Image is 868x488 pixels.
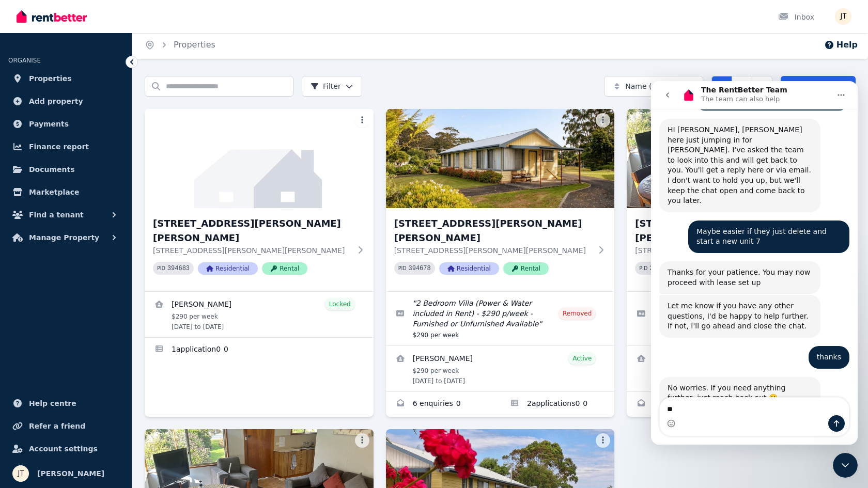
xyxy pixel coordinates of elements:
[153,216,351,245] h3: [STREET_ADDRESS][PERSON_NAME][PERSON_NAME]
[386,109,615,291] a: 5/21 Andrew St, Strahan[STREET_ADDRESS][PERSON_NAME][PERSON_NAME][STREET_ADDRESS][PERSON_NAME][PE...
[596,433,610,448] button: More options
[29,443,98,455] span: Account settings
[145,338,374,363] a: Applications for 4/21 Andrew St, Strahan
[145,292,374,337] a: View details for Dimity Williams
[8,438,123,459] a: Account settings
[8,182,123,202] a: Marketplace
[398,265,407,271] small: PID
[824,39,858,51] button: Help
[439,262,499,275] span: Residential
[781,76,856,97] a: Add Property
[355,113,369,128] button: More options
[302,76,362,97] button: Filter
[386,109,615,208] img: 5/21 Andrew St, Strahan
[132,30,228,59] nav: Breadcrumb
[157,265,165,271] small: PID
[29,72,72,85] span: Properties
[635,216,833,245] h3: [STREET_ADDRESS][PERSON_NAME][PERSON_NAME]
[778,12,814,22] div: Inbox
[37,467,104,480] span: [PERSON_NAME]
[8,227,123,248] button: Manage Property
[8,416,123,436] a: Refer a friend
[29,95,83,107] span: Add property
[29,186,79,198] span: Marketplace
[12,465,29,482] img: Jamie Taylor
[596,113,610,128] button: More options
[29,231,99,244] span: Manage Property
[29,397,76,410] span: Help centre
[639,265,647,271] small: PID
[394,245,592,256] p: [STREET_ADDRESS][PERSON_NAME][PERSON_NAME]
[8,159,123,180] a: Documents
[604,76,703,97] button: Name (A-Z)
[651,81,858,445] iframe: Intercom live chat
[8,204,123,225] button: Find a tenant
[752,76,772,97] button: Expanded list view
[311,81,341,91] span: Filter
[153,245,351,256] p: [STREET_ADDRESS][PERSON_NAME][PERSON_NAME]
[625,81,667,91] span: Name (A-Z)
[503,262,549,275] span: Rental
[627,346,856,391] a: View details for Deborah Purdon
[635,245,833,256] p: [STREET_ADDRESS][PERSON_NAME][PERSON_NAME]
[8,91,123,112] a: Add property
[198,262,258,275] span: Residential
[386,346,615,391] a: View details for Pamela Carroll
[8,114,123,134] a: Payments
[167,265,190,272] code: 394683
[732,76,752,97] button: Compact list view
[649,265,672,272] code: 394674
[8,68,123,89] a: Properties
[145,109,374,291] a: 4/21 Andrew St, Strahan[STREET_ADDRESS][PERSON_NAME][PERSON_NAME][STREET_ADDRESS][PERSON_NAME][PE...
[711,76,732,97] button: Card view
[145,109,374,208] img: 4/21 Andrew St, Strahan
[627,392,741,417] a: Enquiries for 6/21 Andrew St, Strahan
[174,40,215,50] a: Properties
[386,292,615,345] a: Edit listing: 2 Bedroom Villa (Power & Water included in Rent) - $290 p/week - Furnished or Unfur...
[833,453,858,478] iframe: Intercom live chat
[711,76,772,97] div: View options
[394,216,592,245] h3: [STREET_ADDRESS][PERSON_NAME][PERSON_NAME]
[262,262,307,275] span: Rental
[627,109,856,208] img: 6/21 Andrew St, Strahan
[386,392,500,417] a: Enquiries for 5/21 Andrew St, Strahan
[8,393,123,414] a: Help centre
[29,163,75,176] span: Documents
[29,118,69,130] span: Payments
[627,109,856,291] a: 6/21 Andrew St, Strahan[STREET_ADDRESS][PERSON_NAME][PERSON_NAME][STREET_ADDRESS][PERSON_NAME][PE...
[355,433,369,448] button: More options
[17,9,87,24] img: RentBetter
[835,8,851,25] img: Jamie Taylor
[8,136,123,157] a: Finance report
[500,392,614,417] a: Applications for 5/21 Andrew St, Strahan
[8,57,41,64] span: ORGANISE
[29,140,89,153] span: Finance report
[409,265,431,272] code: 394678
